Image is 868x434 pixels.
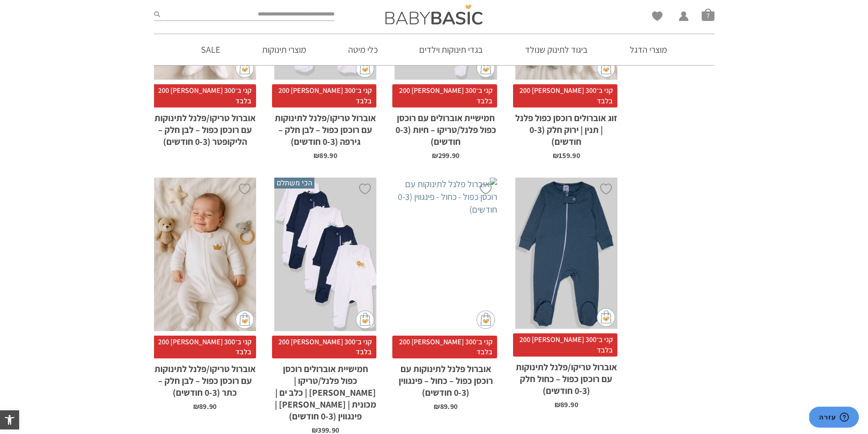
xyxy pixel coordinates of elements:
a: מוצרי הדגל [616,34,681,65]
span: קני ב־300 [PERSON_NAME] 200 בלבד [513,333,617,357]
bdi: 299.90 [432,151,459,160]
span: קני ב־300 [PERSON_NAME] 200 בלבד [392,336,497,359]
img: cat-mini-atc.png [356,59,374,77]
h2: אוברול טריקו/פלנל לתינוקות עם רוכסן כפול – כחול חלק (0-3 חודשים) [515,357,617,397]
span: ₪ [555,400,560,409]
img: cat-mini-atc.png [597,59,615,77]
a: אוברול טריקו/פלנל לתינוקות עם רוכסן כפול - כחול חלק (0-3 חודשים) קני ב־300 [PERSON_NAME] 200 בלבד... [515,178,617,408]
h2: אוברול טריקו/פלנל לתינוקות עם רוכסן כפול – לבן חלק – כתר (0-3 חודשים) [154,358,256,398]
a: ביגוד לתינוק שנולד [511,34,601,65]
img: cat-mini-atc.png [236,59,254,77]
span: קני ב־300 [PERSON_NAME] 200 בלבד [513,84,617,107]
bdi: 89.90 [193,402,217,411]
span: ₪ [434,402,440,411]
span: הכי משתלם [274,178,314,189]
img: Baby Basic בגדי תינוקות וילדים אונליין [385,5,483,25]
h2: אוברול טריקו/פלנל לתינוקות עם רוכסן כפול – לבן חלק – גירפה (0-3 חודשים) [274,107,376,148]
bdi: 159.90 [553,151,580,160]
a: כלי מיטה [334,34,391,65]
a: הכי משתלם חמישיית אוברולים רוכסן כפול פלנל/טריקו | אריה | כלב ים | מכונית | דוב קוטב | פינגווין (... [274,178,376,434]
span: סל קניות [702,8,714,21]
bdi: 89.90 [313,151,337,160]
span: ₪ [193,402,199,411]
h2: זוג אוברולים רוכסן כפול פלנל | תנין | ירוק חלק (0-3 חודשים) [515,107,617,148]
span: ₪ [432,151,438,160]
span: ₪ [553,151,559,160]
img: cat-mini-atc.png [356,311,374,329]
bdi: 89.90 [434,402,457,411]
img: cat-mini-atc.png [236,311,254,329]
span: Wishlist [652,11,663,24]
span: קני ב־300 [PERSON_NAME] 200 בלבד [152,336,256,359]
img: cat-mini-atc.png [477,311,495,329]
a: SALE [187,34,234,65]
a: מוצרי תינוקות [248,34,320,65]
span: קני ב־300 [PERSON_NAME] 200 בלבד [272,336,376,359]
bdi: 89.90 [555,400,578,409]
a: סל קניות7 [702,8,714,21]
img: cat-mini-atc.png [597,308,615,327]
span: קני ב־300 [PERSON_NAME] 200 בלבד [272,84,376,107]
h2: חמישיית אוברולים עם רוכסן כפול פלנל/טריקו – חיות (0-3 חודשים) [395,107,497,148]
a: אוברול פלנל לתינוקות עם רוכסן כפול - כחול - פינגווין (0-3 חודשים) קני ב־300 [PERSON_NAME] 200 בלב... [395,178,497,410]
span: ₪ [313,151,319,160]
a: Wishlist [652,11,663,21]
span: קני ב־300 [PERSON_NAME] 200 בלבד [392,84,497,107]
h2: אוברול פלנל לתינוקות עם רוכסן כפול – כחול – פינגווין (0-3 חודשים) [395,358,497,398]
h2: חמישיית אוברולים רוכסן כפול פלנל/טריקו | [PERSON_NAME] | כלב ים | מכונית | [PERSON_NAME] | פינגוו... [274,358,376,422]
span: קני ב־300 [PERSON_NAME] 200 בלבד [152,84,256,107]
img: cat-mini-atc.png [477,59,495,77]
h2: אוברול טריקו/פלנל לתינוקות עם רוכסן כפול – לבן חלק – הליקופטר (0-3 חודשים) [154,107,256,148]
iframe: פותח יישומון שאפשר לשוחח בו בצ'אט עם אחד הנציגים שלנו [809,407,859,429]
a: בגדי תינוקות וילדים [406,34,497,65]
a: אוברול טריקו/פלנל לתינוקות עם רוכסן כפול - לבן חלק - כתר (0-3 חודשים) קני ב־300 [PERSON_NAME] 200... [154,178,256,410]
